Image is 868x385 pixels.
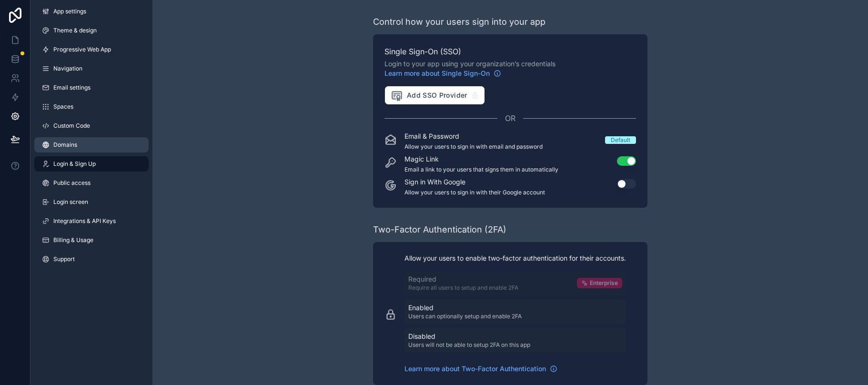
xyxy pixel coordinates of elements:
[53,46,111,53] span: Progressive Web App
[391,89,467,101] span: Add SSO Provider
[34,80,149,95] a: Email settings
[404,189,545,196] p: Allow your users to sign in with their Google account
[53,236,93,244] span: Billing & Usage
[404,166,558,173] p: Email a link to your users that signs them in automatically
[404,364,557,374] a: Learn more about Two-Factor Authentication
[384,69,490,78] span: Learn more about Single Sign-On
[373,15,545,29] div: Control how your users sign into your app
[34,61,149,76] a: Navigation
[34,156,149,172] a: Login & Sign Up
[505,112,515,124] span: OR
[53,160,96,168] span: Login & Sign Up
[53,122,90,130] span: Custom Code
[53,84,91,91] span: Email settings
[53,8,86,15] span: App settings
[408,313,522,320] p: Users can optionally setup and enable 2FA
[34,213,149,229] a: Integrations & API Keys
[34,175,149,191] a: Public access
[53,255,75,263] span: Support
[34,23,149,38] a: Theme & design
[404,364,546,374] span: Learn more about Two-Factor Authentication
[408,332,530,341] p: Disabled
[373,223,506,236] div: Two-Factor Authentication (2FA)
[384,86,485,105] button: Add SSO Provider
[404,253,626,263] p: Allow your users to enable two-factor authentication for their accounts.
[53,198,88,206] span: Login screen
[404,143,543,151] p: Allow your users to sign in with email and password
[611,136,630,144] div: Default
[53,141,77,149] span: Domains
[53,65,82,72] span: Navigation
[34,252,149,267] a: Support
[53,27,97,34] span: Theme & design
[408,341,530,349] p: Users will not be able to setup 2FA on this app
[34,118,149,133] a: Custom Code
[34,233,149,248] a: Billing & Usage
[384,69,501,78] a: Learn more about Single Sign-On
[384,59,636,78] span: Login to your app using your organization’s credentials
[53,103,73,111] span: Spaces
[53,217,116,225] span: Integrations & API Keys
[53,179,91,187] span: Public access
[34,99,149,114] a: Spaces
[408,303,522,313] p: Enabled
[34,137,149,152] a: Domains
[590,279,618,287] span: Enterprise
[404,132,543,141] p: Email & Password
[34,194,149,210] a: Login screen
[34,42,149,57] a: Progressive Web App
[34,4,149,19] a: App settings
[408,284,518,292] p: Require all users to setup and enable 2FA
[404,154,558,164] p: Magic Link
[404,177,545,187] p: Sign in With Google
[384,46,636,57] span: Single Sign-On (SSO)
[408,274,518,284] p: Required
